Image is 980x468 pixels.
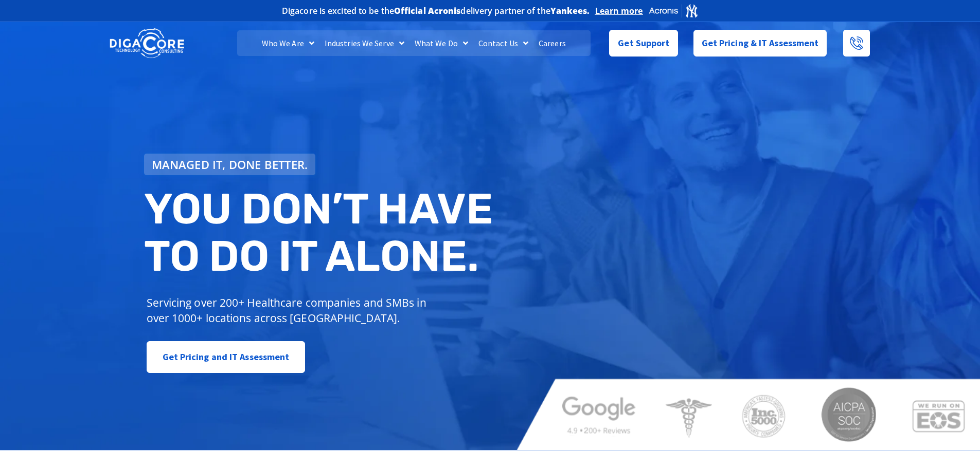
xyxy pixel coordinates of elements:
[609,30,678,57] a: Get Support
[257,30,319,56] a: Who We Are
[163,347,290,367] span: Get Pricing and IT Assessment
[473,30,533,56] a: Contact Us
[595,6,643,16] a: Learn more
[147,341,306,373] a: Get Pricing and IT Assessment
[282,7,590,15] h2: Digacore is excited to be the delivery partner of the
[319,30,409,56] a: Industries We Serve
[533,30,571,56] a: Careers
[693,30,827,57] a: Get Pricing & IT Assessment
[147,295,434,326] p: Servicing over 200+ Healthcare companies and SMBs in over 1000+ locations across [GEOGRAPHIC_DATA].
[110,27,184,60] img: DigaCore Technology Consulting
[648,3,699,18] img: Acronis
[144,185,498,279] h2: You don’t have to do IT alone.
[152,159,308,170] span: Managed IT, done better.
[394,5,461,16] b: Official Acronis
[618,33,669,53] span: Get Support
[237,30,590,56] nav: Menu
[144,154,316,175] a: Managed IT, done better.
[702,33,819,53] span: Get Pricing & IT Assessment
[550,5,590,16] b: Yankees.
[409,30,473,56] a: What We Do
